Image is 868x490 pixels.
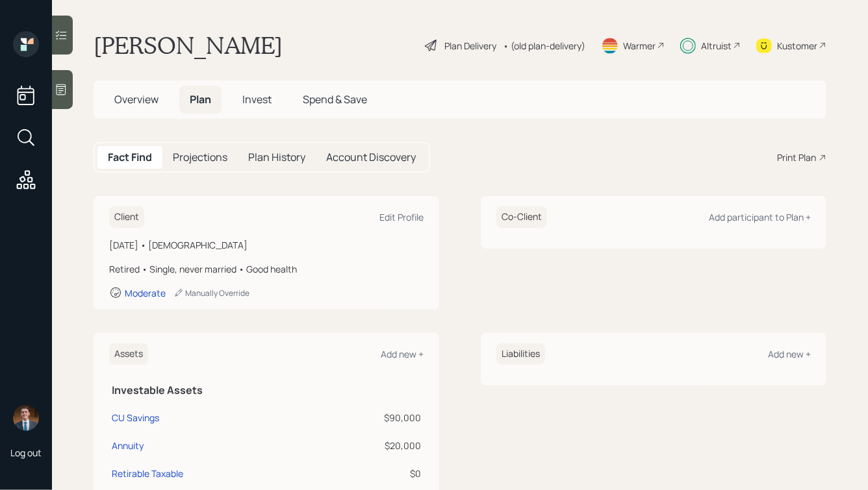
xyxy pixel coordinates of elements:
[342,411,421,424] div: $90,000
[623,39,656,53] div: Warmer
[109,262,424,276] div: Retired • Single, never married • Good health
[379,211,424,223] div: Edit Profile
[709,211,811,223] div: Add participant to Plan +
[112,384,421,397] h5: Investable Assets
[496,206,547,228] h6: Co-Client
[173,151,227,164] h5: Projections
[112,467,183,480] div: Retirable Taxable
[768,348,811,360] div: Add new +
[496,343,545,365] h6: Liabilities
[381,348,424,360] div: Add new +
[342,439,421,452] div: $20,000
[444,39,496,53] div: Plan Delivery
[109,206,144,228] h6: Client
[10,447,42,459] div: Log out
[777,39,817,53] div: Kustomer
[13,405,39,431] img: hunter_neumayer.jpg
[125,287,166,299] div: Moderate
[701,39,732,53] div: Altruist
[173,288,249,299] div: Manually Override
[303,92,367,106] span: Spend & Save
[112,439,144,452] div: Annuity
[190,92,211,106] span: Plan
[109,238,424,252] div: [DATE] • [DEMOGRAPHIC_DATA]
[242,92,272,106] span: Invest
[109,343,148,365] h6: Assets
[108,151,152,164] h5: Fact Find
[342,467,421,480] div: $0
[112,411,159,424] div: CU Savings
[114,92,159,106] span: Overview
[326,151,416,164] h5: Account Discovery
[777,151,816,164] div: Print Plan
[248,151,305,164] h5: Plan History
[94,31,283,60] h1: [PERSON_NAME]
[503,39,585,53] div: • (old plan-delivery)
